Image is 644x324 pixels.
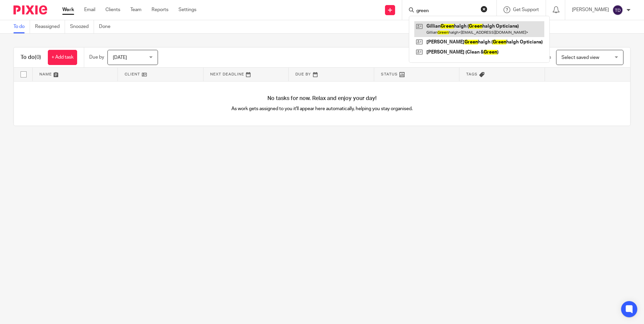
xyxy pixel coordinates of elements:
[89,54,104,61] p: Due by
[62,6,74,13] a: Work
[113,55,127,60] span: [DATE]
[105,6,120,13] a: Clients
[152,6,168,13] a: Reports
[416,8,476,14] input: Search
[13,5,47,14] img: Pixie
[70,20,94,33] a: Snoozed
[35,20,65,33] a: Reassigned
[48,50,77,65] a: + Add task
[130,6,141,13] a: Team
[99,20,116,33] a: Done
[35,55,41,60] span: (0)
[179,6,196,13] a: Settings
[513,7,539,12] span: Get Support
[572,6,609,13] p: [PERSON_NAME]
[481,6,487,12] button: Clear
[612,5,623,15] img: svg%3E
[13,20,30,33] a: To do
[14,95,630,102] h4: No tasks for now. Relax and enjoy your day!
[466,72,478,76] span: Tags
[168,105,476,112] p: As work gets assigned to you it'll appear here automatically, helping you stay organised.
[84,6,95,13] a: Email
[561,55,599,60] span: Select saved view
[21,54,41,61] h1: To do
